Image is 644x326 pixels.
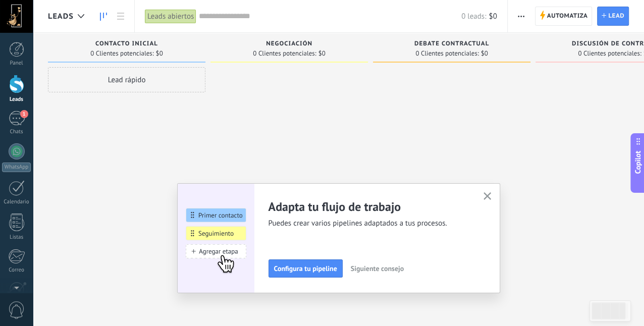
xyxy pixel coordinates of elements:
span: $0 [481,50,488,57]
span: 0 Clientes potenciales: [253,50,316,57]
span: Contacto inicial [95,40,158,47]
div: Correo [2,267,31,274]
div: Listas [2,234,31,241]
span: 1 [20,110,28,118]
span: 0 Clientes potenciales: [90,50,153,57]
span: Configura tu pipeline [274,265,337,272]
span: Lead [608,7,624,25]
span: 0 Clientes potenciales: [415,50,478,57]
span: Automatiza [547,7,588,25]
div: WhatsApp [2,162,31,172]
div: Debate contractual [378,40,525,49]
div: Contacto inicial [53,40,200,49]
a: Lista [112,7,129,26]
h2: Adapta tu flujo de trabajo [269,199,471,214]
span: $0 [318,50,326,57]
div: Calendario [2,199,31,205]
a: Leads [95,7,112,26]
button: Siguiente consejo [346,261,408,276]
div: Panel [2,60,31,67]
a: Automatiza [535,7,593,26]
div: Leads abiertos [145,9,196,24]
span: $0 [156,50,163,57]
span: Siguiente consejo [351,265,404,272]
a: Lead [597,7,629,26]
div: Chats [2,129,31,135]
span: 0 Clientes potenciales: [578,50,641,57]
span: Copilot [633,151,643,174]
span: Debate contractual [414,40,489,47]
span: $0 [489,12,497,21]
button: Configura tu pipeline [269,259,343,278]
span: Puedes crear varios pipelines adaptados a tus procesos. [269,219,471,229]
button: Más [514,7,528,26]
span: Leads [48,12,74,21]
div: Lead rápido [48,67,205,92]
span: Negociación [266,40,312,47]
span: 0 leads: [461,12,486,21]
div: Negociación [216,40,363,49]
div: Leads [2,96,31,103]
